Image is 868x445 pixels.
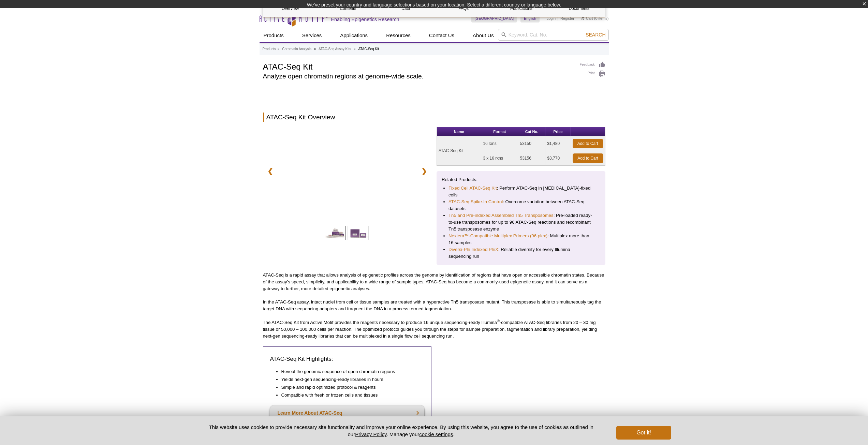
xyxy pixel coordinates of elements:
li: : Perform ATAC-Seq in [MEDICAL_DATA]-fixed cells [448,185,593,198]
h2: ATAC-Seq Kit Overview [263,113,605,122]
a: Learn More About ATAC-Seq [270,405,425,420]
a: Add to Cart [573,153,603,163]
li: : Overcome variation between ATAC-Seq datasets [448,198,593,212]
h2: Analyze open chromatin regions at genome-wide scale. [263,73,573,79]
a: Tn5 and Pre-indexed Assembled Tn5 Transposomes [448,212,554,219]
h2: Enabling Epigenetics Research [331,16,399,23]
td: 53150 [518,136,545,151]
a: Register [560,16,574,21]
a: Chromatin Analysis [282,46,311,52]
td: $1,480 [545,136,571,151]
li: : Multiplex more than 16 samples [448,233,593,246]
a: Cart [581,16,593,21]
li: : Pre-loaded ready-to-use transposomes for up to 96 ATAC-Seq reactions and recombinant Tn5 transp... [448,212,593,233]
a: Contents [321,0,375,17]
a: Privacy Policy [355,431,386,437]
a: Publications [494,0,548,17]
th: Price [545,127,571,136]
a: Login [546,16,556,21]
td: 53156 [518,151,545,166]
li: Yields next-gen sequencing-ready libraries in hours [281,376,418,383]
li: : Reliable diversity for every Illumina sequencing run [448,246,593,260]
td: 16 rxns [481,136,518,151]
p: The ATAC-Seq Kit from Active Motif provides the reagents necessary to produce 16 unique sequencin... [263,319,605,340]
a: Data [379,0,433,17]
p: In the ATAC-Seq assay, intact nuclei from cell or tissue samples are treated with a hyperactive T... [263,299,605,312]
li: » [278,47,280,51]
a: [GEOGRAPHIC_DATA] [471,14,517,23]
button: cookie settings [419,431,453,437]
a: ❯ [417,163,431,179]
a: English [520,14,540,23]
iframe: Watch the Intro to ATAC-Seq Video [437,346,605,441]
h1: ATAC-Seq Kit [263,61,573,71]
h3: ATAC-Seq Kit Highlights: [270,355,425,363]
a: ❮ [263,163,278,179]
p: This website uses cookies to provide necessary site functionality and improve your online experie... [197,424,605,438]
sup: ® [497,319,500,323]
a: ATAC-Seq Spike-In Control [448,198,503,205]
a: Overview [263,0,318,17]
th: Cat No. [518,127,545,136]
img: Your Cart [581,16,584,20]
a: Products [263,46,276,52]
button: Search [584,32,607,38]
td: $3,770 [545,151,571,166]
a: ATAC-Seq Assay Kits [319,46,351,52]
p: ATAC-Seq is a rapid assay that allows analysis of epigenetic profiles across the genome by identi... [263,272,605,292]
a: Fixed Cell ATAC-Seq Kit [448,185,497,192]
a: Contact Us [425,29,458,42]
a: Diversi-Phi Indexed PhiX [448,246,498,253]
li: » [354,47,356,51]
p: Related Products: [442,176,600,183]
li: | [558,14,559,23]
th: Format [481,127,518,136]
li: » [314,47,316,51]
a: Services [298,29,326,42]
span: Search [586,32,605,38]
li: Reveal the genomic sequence of open chromatin regions [281,368,418,375]
td: ATAC-Seq Kit [437,136,481,166]
a: Nextera™-Compatible Multiplex Primers (96 plex) [448,233,547,239]
a: About Us [469,29,498,42]
td: 3 x 16 rxns [481,151,518,166]
li: Compatible with fresh or frozen cells and tissues [281,392,418,399]
li: (0 items) [581,14,609,23]
a: Products [260,29,288,42]
a: Applications [336,29,372,42]
button: Got it! [616,426,671,440]
a: Resources [382,29,415,42]
a: Print [580,70,605,78]
a: Add to Cart [573,139,603,148]
li: ATAC-Seq Kit [358,47,379,51]
a: FAQs [436,0,490,17]
input: Keyword, Cat. No. [498,29,609,41]
th: Name [437,127,481,136]
li: Simple and rapid optimized protocol & reagents [281,384,418,391]
a: Feedback [580,61,605,69]
a: Documents [552,0,606,17]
